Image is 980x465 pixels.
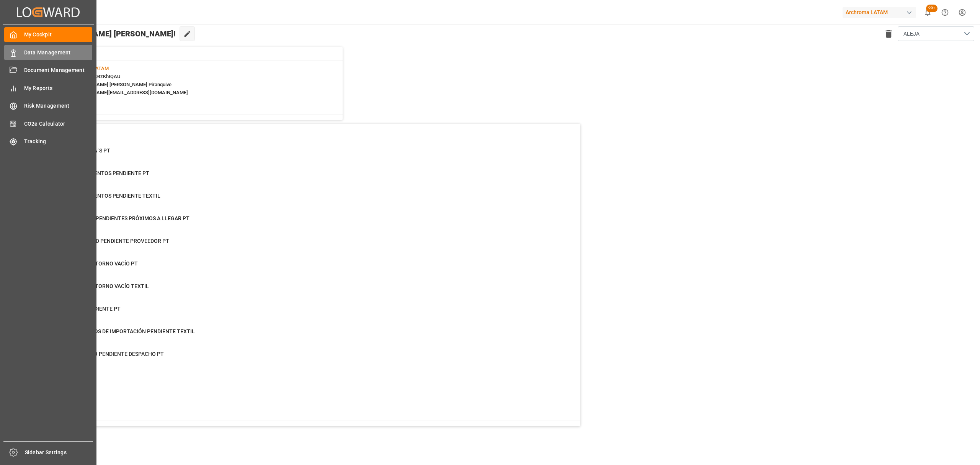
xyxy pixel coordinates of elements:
button: show 100 new notifications [919,4,936,21]
span: PAGO DERECHOS DE IMPORTACIÓN PENDIENTE TEXTIL [59,328,195,334]
span: PENDIENTE RETORNO VACÍO PT [59,260,138,267]
span: ENVIO DOCUMENTOS PENDIENTE TEXTIL [59,193,160,199]
a: 0PENDIENTE RETORNO VACÍO TEXTILFinal Delivery [39,282,571,298]
span: : [PERSON_NAME] [PERSON_NAME] Piranquive [68,82,171,87]
button: open menu [898,26,974,41]
span: Tracking [24,138,93,146]
div: Archroma LATAM [843,7,916,18]
a: 0PENDIENTE RETORNO VACÍO PTFinal Delivery [39,260,571,276]
span: : [PERSON_NAME][EMAIL_ADDRESS][DOMAIN_NAME] [68,90,188,95]
a: CO2e Calculator [4,116,92,131]
span: PAGADOS PERO PENDIENTE DESPACHO PT [59,351,164,357]
a: 155DOCUMENTOS PENDIENTES PRÓXIMOS A LLEGAR PTPurchase Orders [39,214,571,231]
span: 99+ [926,5,938,12]
span: Sidebar Settings [25,449,93,457]
span: Document Management [24,66,93,74]
a: 8ENVIO DOCUMENTOS PENDIENTE TEXTILPurchase Orders [39,192,571,208]
span: ENVIO DOCUMENTOS PENDIENTE PT [59,170,149,176]
a: 2BL RELEASEFinal Delivery [39,373,571,389]
a: Tracking [4,134,92,149]
button: Help Center [936,4,954,21]
a: My Reports [4,80,92,95]
span: Hello [PERSON_NAME] [PERSON_NAME]! [32,26,176,41]
a: My Cockpit [4,27,92,42]
a: 6CAMBIO DE ETA´S PTContainer Schema [39,147,571,163]
a: Document Management [4,63,92,78]
a: 101PAGO DERECHOS DE IMPORTACIÓN PENDIENTE TEXTILFinal Delivery [39,327,571,344]
span: My Cockpit [24,31,93,39]
a: 4PAGADOS PERO PENDIENTE DESPACHO PTFinal Delivery [39,350,571,366]
a: 0ENVIO DOCUMENTOS PENDIENTE PTPurchase Orders [39,169,571,185]
a: 42DISPONIBILIDAD PENDIENTE PROVEEDOR PTPurchase Orders [39,237,571,253]
span: ALEJA [903,30,920,38]
button: Archroma LATAM [843,5,919,20]
span: PENDIENTE RETORNO VACÍO TEXTIL [59,283,149,289]
a: 0ENTREGA PENDIENTE PTFinal Delivery [39,305,571,321]
span: CO2e Calculator [24,120,93,128]
span: Risk Management [24,102,93,110]
span: Data Management [24,49,93,57]
a: Data Management [4,45,92,60]
a: Risk Management [4,98,92,113]
span: DISPONIBILIDAD PENDIENTE PROVEEDOR PT [59,238,169,244]
span: DOCUMENTOS PENDIENTES PRÓXIMOS A LLEGAR PT [59,215,189,221]
span: My Reports [24,84,93,92]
